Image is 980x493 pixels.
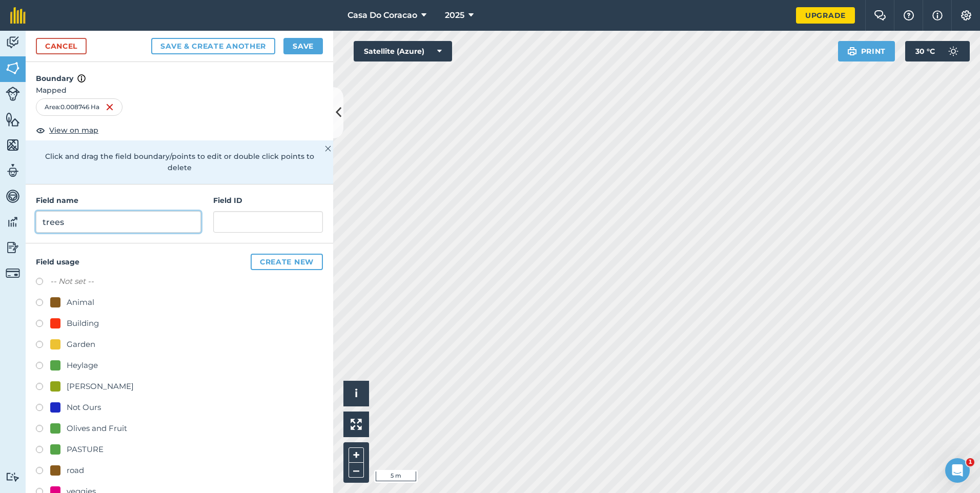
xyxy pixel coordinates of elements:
button: View on map [36,124,98,136]
label: -- Not set -- [50,275,94,287]
div: Building [67,317,99,330]
iframe: Intercom live chat [945,458,970,483]
div: Not Ours [67,401,101,414]
button: Create new [251,254,323,270]
div: PASTURE [67,443,104,456]
img: A question mark icon [903,10,915,20]
img: svg+xml;base64,PHN2ZyB4bWxucz0iaHR0cDovL3d3dy53My5vcmcvMjAwMC9zdmciIHdpZHRoPSIxNyIgaGVpZ2h0PSIxNy... [77,72,86,85]
img: svg+xml;base64,PHN2ZyB4bWxucz0iaHR0cDovL3d3dy53My5vcmcvMjAwMC9zdmciIHdpZHRoPSIyMiIgaGVpZ2h0PSIzMC... [325,142,331,155]
div: road [67,464,84,477]
h4: Field usage [36,254,323,270]
span: i [355,387,358,400]
button: Satellite (Azure) [354,41,452,61]
img: svg+xml;base64,PD94bWwgdmVyc2lvbj0iMS4wIiBlbmNvZGluZz0idXRmLTgiPz4KPCEtLSBHZW5lcmF0b3I6IEFkb2JlIE... [6,87,20,101]
img: svg+xml;base64,PHN2ZyB4bWxucz0iaHR0cDovL3d3dy53My5vcmcvMjAwMC9zdmciIHdpZHRoPSIxNiIgaGVpZ2h0PSIyNC... [106,101,114,113]
span: Mapped [26,85,333,96]
img: svg+xml;base64,PD94bWwgdmVyc2lvbj0iMS4wIiBlbmNvZGluZz0idXRmLTgiPz4KPCEtLSBHZW5lcmF0b3I6IEFkb2JlIE... [6,472,20,482]
h4: Field ID [213,195,323,206]
img: svg+xml;base64,PHN2ZyB4bWxucz0iaHR0cDovL3d3dy53My5vcmcvMjAwMC9zdmciIHdpZHRoPSI1NiIgaGVpZ2h0PSI2MC... [6,112,20,127]
img: svg+xml;base64,PD94bWwgdmVyc2lvbj0iMS4wIiBlbmNvZGluZz0idXRmLTgiPz4KPCEtLSBHZW5lcmF0b3I6IEFkb2JlIE... [6,266,20,280]
p: Click and drag the field boundary/points to edit or double click points to delete [36,151,323,174]
img: fieldmargin Logo [10,7,26,24]
img: svg+xml;base64,PD94bWwgdmVyc2lvbj0iMS4wIiBlbmNvZGluZz0idXRmLTgiPz4KPCEtLSBHZW5lcmF0b3I6IEFkb2JlIE... [6,240,20,255]
button: i [343,381,369,406]
h4: Boundary [26,62,333,85]
img: svg+xml;base64,PD94bWwgdmVyc2lvbj0iMS4wIiBlbmNvZGluZz0idXRmLTgiPz4KPCEtLSBHZW5lcmF0b3I6IEFkb2JlIE... [6,35,20,50]
button: Save & Create Another [151,38,275,54]
span: Casa Do Coracao [348,9,417,22]
span: 1 [966,458,974,466]
span: 2025 [445,9,464,22]
img: svg+xml;base64,PHN2ZyB4bWxucz0iaHR0cDovL3d3dy53My5vcmcvMjAwMC9zdmciIHdpZHRoPSIxNyIgaGVpZ2h0PSIxNy... [932,9,943,22]
button: + [349,447,364,463]
img: svg+xml;base64,PHN2ZyB4bWxucz0iaHR0cDovL3d3dy53My5vcmcvMjAwMC9zdmciIHdpZHRoPSI1NiIgaGVpZ2h0PSI2MC... [6,137,20,153]
span: 30 ° C [915,41,935,61]
img: svg+xml;base64,PHN2ZyB4bWxucz0iaHR0cDovL3d3dy53My5vcmcvMjAwMC9zdmciIHdpZHRoPSIxOCIgaGVpZ2h0PSIyNC... [36,124,45,136]
button: 30 °C [905,41,970,61]
div: Garden [67,338,95,351]
div: Animal [67,296,94,309]
img: svg+xml;base64,PHN2ZyB4bWxucz0iaHR0cDovL3d3dy53My5vcmcvMjAwMC9zdmciIHdpZHRoPSIxOSIgaGVpZ2h0PSIyNC... [847,45,857,57]
img: Four arrows, one pointing top left, one top right, one bottom right and the last bottom left [351,419,362,430]
div: [PERSON_NAME] [67,380,134,393]
div: Olives and Fruit [67,422,127,435]
img: A cog icon [960,10,972,20]
a: Upgrade [796,7,855,24]
img: svg+xml;base64,PD94bWwgdmVyc2lvbj0iMS4wIiBlbmNvZGluZz0idXRmLTgiPz4KPCEtLSBHZW5lcmF0b3I6IEFkb2JlIE... [6,163,20,178]
img: svg+xml;base64,PD94bWwgdmVyc2lvbj0iMS4wIiBlbmNvZGluZz0idXRmLTgiPz4KPCEtLSBHZW5lcmF0b3I6IEFkb2JlIE... [6,189,20,204]
div: Area : 0.008746 Ha [36,98,122,116]
img: Two speech bubbles overlapping with the left bubble in the forefront [874,10,886,20]
button: Save [283,38,323,54]
button: Print [838,41,895,61]
button: – [349,463,364,478]
div: Heylage [67,359,98,372]
img: svg+xml;base64,PD94bWwgdmVyc2lvbj0iMS4wIiBlbmNvZGluZz0idXRmLTgiPz4KPCEtLSBHZW5lcmF0b3I6IEFkb2JlIE... [943,41,964,61]
img: svg+xml;base64,PHN2ZyB4bWxucz0iaHR0cDovL3d3dy53My5vcmcvMjAwMC9zdmciIHdpZHRoPSI1NiIgaGVpZ2h0PSI2MC... [6,60,20,76]
a: Cancel [36,38,87,54]
h4: Field name [36,195,201,206]
img: svg+xml;base64,PD94bWwgdmVyc2lvbj0iMS4wIiBlbmNvZGluZz0idXRmLTgiPz4KPCEtLSBHZW5lcmF0b3I6IEFkb2JlIE... [6,214,20,230]
span: View on map [49,125,98,136]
